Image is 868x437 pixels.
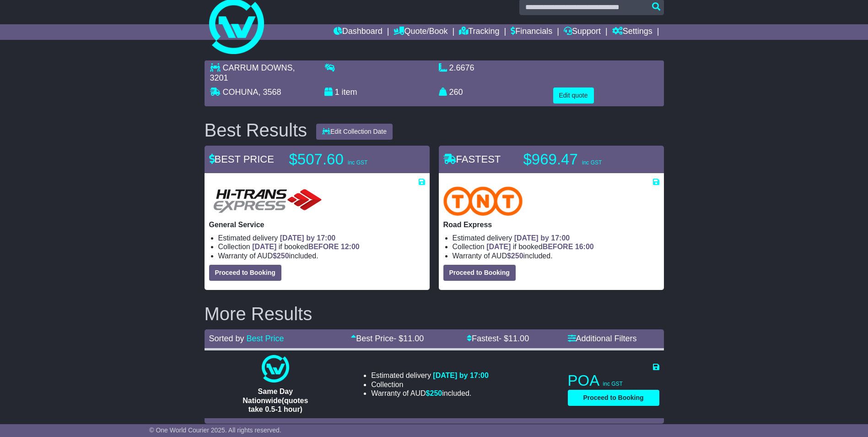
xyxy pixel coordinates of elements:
a: Tracking [459,24,499,40]
span: 250 [277,252,289,260]
p: General Service [209,220,425,229]
p: $969.47 [523,150,638,169]
span: , 3568 [259,87,281,97]
span: 260 [449,87,463,97]
span: © One World Courier 2025. All rights reserved. [149,426,281,434]
a: Additional Filters [568,334,637,343]
span: , 3201 [210,63,295,82]
span: FASTEST [443,153,501,165]
a: Fastest- $11.00 [467,334,529,343]
button: Edit Collection Date [316,124,393,140]
span: 1 [335,87,340,97]
span: - $ [394,334,424,343]
span: 11.00 [508,334,529,343]
span: if booked [486,243,593,251]
button: Proceed to Booking [209,265,281,281]
span: [DATE] by 17:00 [514,234,570,242]
li: Warranty of AUD included. [371,389,489,398]
p: Road Express [443,220,659,229]
span: inc GST [348,159,367,166]
a: Support [564,24,601,40]
span: [DATE] by 17:00 [433,371,489,379]
a: Quote/Book [394,24,447,40]
a: Dashboard [334,24,383,40]
span: 11.00 [403,334,424,343]
a: Best Price- $11.00 [351,334,424,343]
span: BEFORE [308,243,339,251]
button: Proceed to Booking [443,265,516,281]
span: BEST PRICE [209,153,274,165]
span: $ [426,389,442,397]
span: inc GST [582,159,602,166]
a: Financials [511,24,552,40]
span: $ [507,252,523,260]
a: Best Price [247,334,284,343]
p: POA [568,371,659,390]
span: inc GST [603,381,623,387]
div: Best Results [200,120,312,140]
li: Warranty of AUD included. [453,251,659,260]
img: One World Courier: Same Day Nationwide(quotes take 0.5-1 hour) [262,355,289,382]
img: TNT Domestic: Road Express [443,186,523,216]
span: $ [273,252,289,260]
span: 250 [511,252,523,260]
li: Estimated delivery [371,371,489,380]
span: item [342,87,357,97]
span: CARRUM DOWNS [223,63,293,72]
li: Estimated delivery [218,234,425,242]
span: COHUNA [223,87,259,97]
span: [DATE] [486,243,511,251]
span: 2.6676 [449,63,474,72]
span: 16:00 [575,243,594,251]
h2: More Results [205,304,664,324]
span: BEFORE [543,243,573,251]
span: Same Day Nationwide(quotes take 0.5-1 hour) [243,388,308,413]
p: $507.60 [289,150,404,169]
button: Proceed to Booking [568,390,659,406]
a: Settings [612,24,652,40]
span: - $ [499,334,529,343]
span: [DATE] [252,243,276,251]
li: Warranty of AUD included. [218,251,425,260]
span: 250 [430,389,442,397]
button: Edit quote [553,87,594,104]
li: Estimated delivery [453,234,659,242]
img: HiTrans: General Service [209,186,326,216]
span: [DATE] by 17:00 [280,234,336,242]
li: Collection [218,242,425,251]
span: 12:00 [341,243,360,251]
span: Sorted by [209,334,244,343]
span: if booked [252,243,359,251]
li: Collection [453,242,659,251]
li: Collection [371,380,489,389]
